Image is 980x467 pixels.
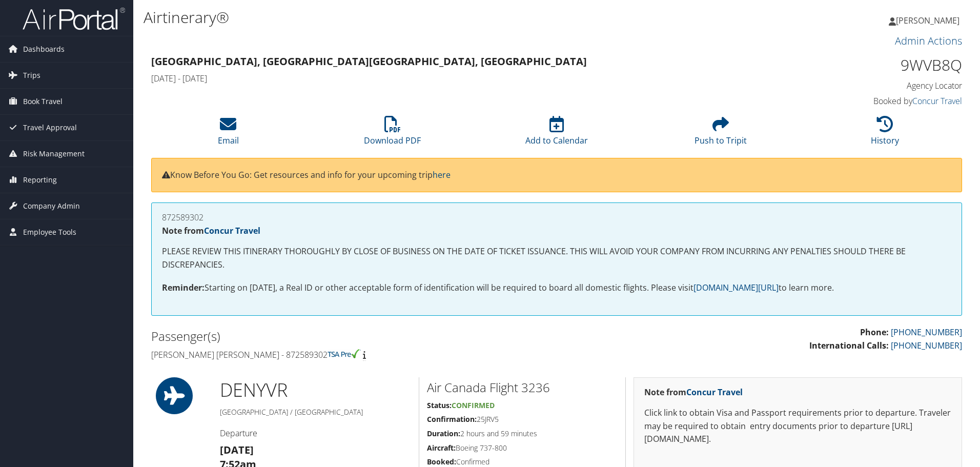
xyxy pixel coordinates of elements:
[364,121,421,146] a: Download PDF
[644,387,743,398] strong: Note from
[144,7,695,28] h1: Airtinerary®
[889,5,970,36] a: [PERSON_NAME]
[452,400,495,410] span: Confirmed
[162,245,951,271] p: PLEASE REVIEW THIS ITINERARY THOROUGHLY BY CLOSE OF BUSINESS ON THE DATE OF TICKET ISSUANCE. THIS...
[23,115,77,140] span: Travel Approval
[151,54,587,68] strong: [GEOGRAPHIC_DATA], [GEOGRAPHIC_DATA] [GEOGRAPHIC_DATA], [GEOGRAPHIC_DATA]
[162,281,951,295] p: Starting on [DATE], a Real ID or other acceptable form of identification will be required to boar...
[162,213,951,221] h4: 872589302
[771,54,962,76] h1: 9WVB8Q
[204,225,260,236] a: Concur Travel
[427,457,456,466] strong: Booked:
[433,169,451,180] a: here
[695,121,747,146] a: Push to Tripit
[23,193,80,219] span: Company Admin
[23,141,85,167] span: Risk Management
[427,379,618,396] h2: Air Canada Flight 3236
[328,349,361,358] img: tsa-precheck.png
[151,73,756,84] h4: [DATE] - [DATE]
[162,282,205,293] strong: Reminder:
[427,400,452,410] strong: Status:
[23,167,57,193] span: Reporting
[220,377,411,403] h1: DEN YVR
[23,89,63,114] span: Book Travel
[686,387,743,398] a: Concur Travel
[23,36,65,62] span: Dashboards
[891,327,962,338] a: [PHONE_NUMBER]
[644,407,951,446] p: Click link to obtain Visa and Passport requirements prior to departure. Traveler may be required ...
[525,121,588,146] a: Add to Calendar
[151,328,549,345] h2: Passenger(s)
[860,327,889,338] strong: Phone:
[427,443,456,453] strong: Aircraft:
[693,282,779,293] a: [DOMAIN_NAME][URL]
[896,15,959,26] span: [PERSON_NAME]
[427,457,618,467] h5: Confirmed
[891,340,962,351] a: [PHONE_NUMBER]
[871,121,899,146] a: History
[23,219,76,245] span: Employee Tools
[427,414,618,424] h5: 25JRV5
[220,428,411,439] h4: Departure
[162,169,951,182] p: Know Before You Go: Get resources and info for your upcoming trip
[218,121,239,146] a: Email
[912,95,962,107] a: Concur Travel
[151,349,549,360] h4: [PERSON_NAME] [PERSON_NAME] - 872589302
[809,340,889,351] strong: International Calls:
[427,429,618,439] h5: 2 hours and 59 minutes
[162,225,260,236] strong: Note from
[23,7,125,31] img: airportal-logo.png
[771,95,962,107] h4: Booked by
[220,407,411,417] h5: [GEOGRAPHIC_DATA] / [GEOGRAPHIC_DATA]
[771,80,962,91] h4: Agency Locator
[427,414,477,424] strong: Confirmation:
[427,443,618,453] h5: Boeing 737-800
[427,429,460,438] strong: Duration:
[23,63,40,88] span: Trips
[895,34,962,48] a: Admin Actions
[220,443,254,457] strong: [DATE]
